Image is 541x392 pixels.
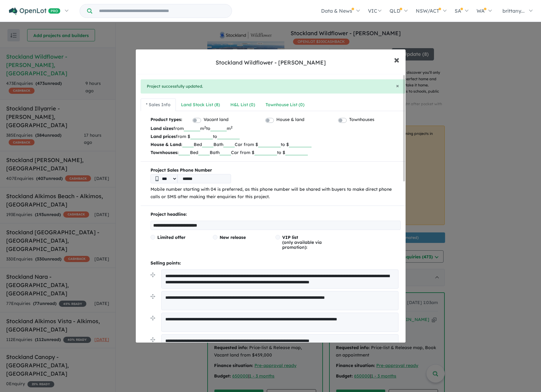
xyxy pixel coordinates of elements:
img: drag.svg [151,316,155,320]
p: Bed Bath Car from $ to $ [151,148,401,156]
div: Project successfully updated. [141,79,405,94]
span: (only available via promotion): [282,235,322,250]
label: House & land [276,116,304,123]
span: brittany... [502,8,525,14]
div: Townhouse List ( 0 ) [266,101,304,109]
span: × [394,53,399,66]
input: Try estate name, suburb, builder or developer [93,4,230,18]
b: Product types: [151,116,182,124]
img: drag.svg [151,337,155,342]
b: Townhouses: [151,150,179,155]
label: Townhouses [349,116,374,123]
b: Project Sales Phone Number [151,167,401,174]
div: Land Stock List ( 8 ) [181,101,220,109]
div: * Sales Info [146,101,171,109]
span: VIP list [282,235,298,240]
button: Close [396,83,399,89]
sup: 2 [204,125,206,129]
p: Project headline: [151,211,401,218]
div: H&L List ( 0 ) [230,101,255,109]
sup: 2 [231,125,233,129]
label: Vacant land [204,116,229,123]
span: × [396,82,399,89]
p: from $ to [151,132,401,140]
b: Land sizes [151,126,173,131]
p: Mobile number starting with 04 is preferred, as this phone number will be shared with buyers to m... [151,186,401,201]
p: Bed Bath Car from $ to $ [151,140,401,148]
span: Limited offer [157,235,185,240]
b: Land prices [151,134,176,139]
img: drag.svg [151,294,155,299]
img: Openlot PRO Logo White [9,7,60,15]
span: New release [220,235,246,240]
p: Selling points: [151,260,401,267]
img: Phone icon [155,176,159,181]
p: from m to m [151,124,401,132]
img: drag.svg [151,273,155,277]
b: House & Land: [151,142,182,147]
div: Stockland Wildflower - [PERSON_NAME] [216,59,326,67]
